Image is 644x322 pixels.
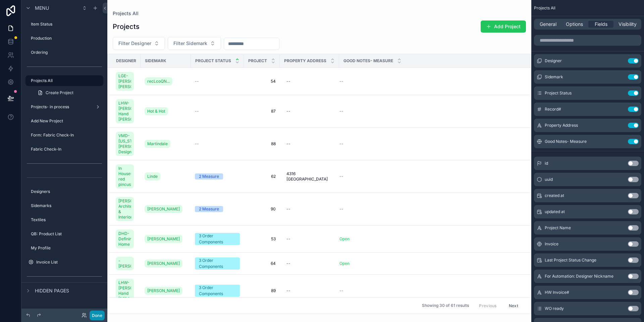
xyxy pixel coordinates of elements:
[284,58,326,64] span: Property Address
[25,130,103,140] a: Form: Fabric Check-In
[25,243,103,253] a: My Profile
[31,36,102,41] label: Production
[34,87,103,98] a: Create Project
[46,90,73,95] span: Create Project
[545,139,587,144] span: Good Notes- Measure
[545,290,569,295] span: HW Invoice#
[545,257,596,263] span: Last Project Status Change
[31,203,102,208] label: Sidemarks
[31,50,102,55] label: Ordering
[35,287,69,294] span: Hidden pages
[545,123,578,128] span: Property Address
[25,229,103,239] a: QB: Product List
[504,300,523,311] button: Next
[25,75,103,86] a: Projects All
[619,21,637,28] span: Visibility
[545,58,562,64] span: Designer
[31,104,93,110] label: Projects- in process
[566,21,583,28] span: Options
[25,200,103,211] a: Sidemarks
[31,189,102,194] label: Designers
[25,19,103,30] a: Item Status
[31,217,102,223] label: Textiles
[343,58,393,64] span: Good Notes- Measure
[545,161,548,166] span: id
[422,303,469,309] span: Showing 30 of 61 results
[25,144,103,155] a: Fabric Check-In
[145,58,166,64] span: Sidemark
[545,193,564,198] span: created at
[31,118,102,124] label: Add New Project
[545,306,564,311] span: WO ready
[545,241,558,247] span: Invoice
[31,78,99,83] label: Projects All
[545,177,553,182] span: uuid
[35,5,49,11] span: Menu
[31,245,102,251] label: My Profile
[25,33,103,44] a: Production
[545,74,563,80] span: Sidemark
[195,58,231,64] span: Project Status
[545,90,572,96] span: Project Status
[25,186,103,197] a: Designers
[25,257,103,268] a: Invoice List
[25,47,103,58] a: Ordering
[248,58,267,64] span: Project
[31,231,102,237] label: QB: Product List
[595,21,607,28] span: Fields
[90,311,105,320] button: Done
[31,132,102,138] label: Form: Fabric Check-In
[25,102,103,112] a: Projects- in process
[545,225,571,231] span: Project Name
[540,21,556,28] span: General
[534,5,555,11] span: Projects All
[116,58,136,64] span: Designer
[36,259,102,265] label: Invoice List
[545,209,565,214] span: updated at
[545,107,561,112] span: Record#
[31,147,102,152] label: Fabric Check-In
[31,22,102,27] label: Item Status
[25,214,103,225] a: Textiles
[25,116,103,126] a: Add New Project
[545,274,613,279] span: For Automation: Designer Nickname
